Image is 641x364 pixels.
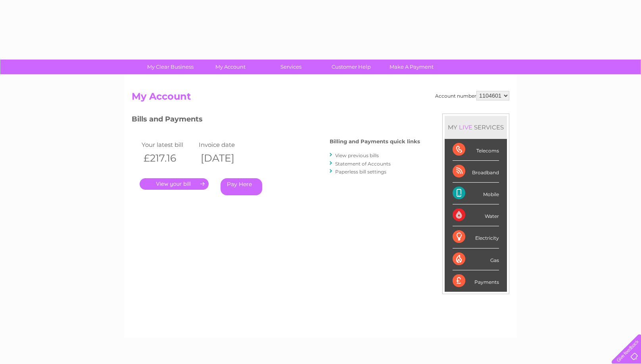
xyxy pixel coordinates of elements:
[319,60,384,74] a: Customer Help
[221,178,262,195] a: Pay Here
[197,150,254,166] th: [DATE]
[140,178,209,190] a: .
[132,91,509,106] h2: My Account
[140,150,197,166] th: £217.16
[335,169,386,175] a: Paperless bill settings
[335,152,379,158] a: View previous bills
[453,161,499,183] div: Broadband
[453,183,499,204] div: Mobile
[453,139,499,161] div: Telecoms
[445,116,507,139] div: MY SERVICES
[258,60,324,74] a: Services
[453,226,499,248] div: Electricity
[198,60,263,74] a: My Account
[457,123,474,131] div: LIVE
[330,139,420,144] h4: Billing and Payments quick links
[435,91,509,100] div: Account number
[335,161,391,167] a: Statement of Accounts
[197,139,254,150] td: Invoice date
[453,248,499,270] div: Gas
[379,60,444,74] a: Make A Payment
[138,60,203,74] a: My Clear Business
[140,139,197,150] td: Your latest bill
[453,270,499,292] div: Payments
[132,114,420,127] h3: Bills and Payments
[453,204,499,226] div: Water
